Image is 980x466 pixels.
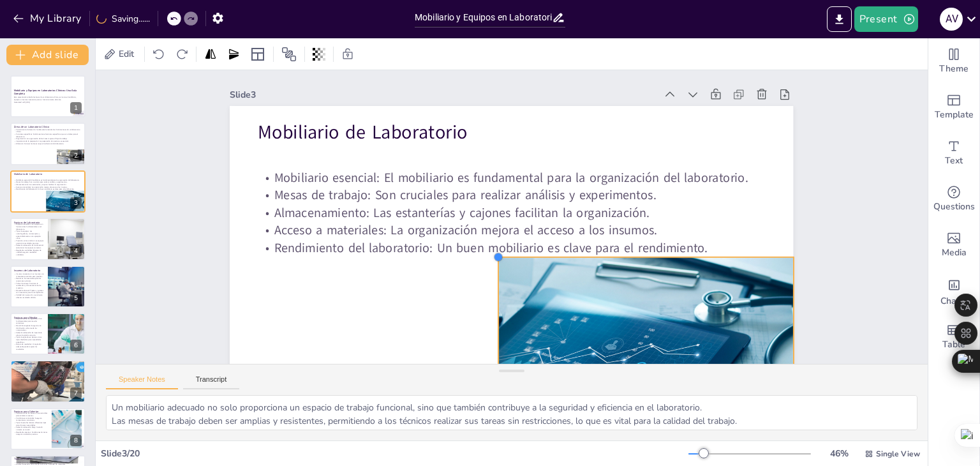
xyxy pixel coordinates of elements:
p: Mezcla homogénea: Aseguran una distribución uniforme de los componentes. [14,324,44,331]
div: Add images, graphics, shapes or video [928,222,979,268]
div: a v [940,8,963,31]
p: Conocimiento de áreas: Es fundamental entender las distintas áreas de un laboratorio clínico. [14,128,82,133]
p: Equipos esenciales: Los equipos son herramientas fundamentales en el laboratorio. [14,223,44,230]
div: 2 [10,123,85,165]
div: 3 [10,170,85,213]
div: 6 [10,313,85,355]
p: Tipos de Estufas [14,457,82,461]
p: Almacenamiento: Las estanterías y cajones facilitan la organización. [14,183,82,186]
p: Agitadores magnéticos: Ideales para mezclar soluciones en frascos. [14,366,82,368]
button: a v [940,6,963,32]
p: Selección adecuada: Es importante elegir el agitador correcto. [14,331,44,336]
span: Position [281,47,297,62]
p: Características importantes: Comprender las características es esencial. [14,375,82,378]
p: Tipos de agitadores: Existen varios tipos diseñados para necesidades específicas. [14,336,44,343]
p: Agitadores [PERSON_NAME]: Adecuados para mezclas más viscosas. [14,368,82,371]
p: Funciones específicas: Cada área tiene funciones específicas que son vitales para el laboratorio. [14,133,82,137]
span: Media [942,246,967,260]
div: 4 [70,245,82,257]
div: 1 [10,75,85,117]
button: Present [854,6,918,32]
p: Acceso a materiales: La organización mejora el acceso a los insumos. [257,195,763,266]
p: Insumos necesarios: Los insumos son materiales esenciales para pruebas. [14,273,44,277]
span: Template [935,108,974,122]
div: 3 [70,197,82,209]
p: Rendimiento del laboratorio: Un buen mobiliario es clave para el rendimiento. [255,213,761,283]
div: Saving...... [96,13,150,25]
p: Condiciones controladas: Aseguran temperaturas constantes. [14,417,48,421]
p: Agitadores de alta velocidad: Permiten mezclar rápidamente grandes volúmenes. [14,371,82,373]
p: Tubos de ensayo: Permiten la recolección y almacenamiento de muestras. [14,282,44,289]
p: Reactivos: Son esenciales para las reacciones químicas. [14,277,44,282]
p: Insumos de Laboratorio [14,268,44,272]
button: Export to PowerPoint [827,6,852,32]
div: 4 [10,218,85,260]
button: Transcript [183,375,240,389]
div: 8 [10,408,85,450]
p: Estufas de convección: Ideales para calentar muestras uniformemente. [14,461,82,463]
p: Calidad de insumos: Es crucial para obtener resultados válidos. [14,294,44,298]
p: Material adicional: Pipetas y guantes son necesarios para la manipulación. [14,289,44,294]
p: Importancia de las estufas: Son esenciales para calentar muestras. [14,412,48,416]
textarea: Un mobiliario adecuado no solo proporciona un espacio de trabajo funcional, sino que también cont... [106,395,917,430]
p: Resultados confiables: Equipos de calidad aseguran resultados confiables. [14,249,44,256]
p: Importancia de la preparación: La preparación de reactivos es esencial. [14,140,82,142]
p: Mobiliario de Laboratorio [267,93,774,172]
div: 7 [10,360,85,402]
p: Tipos de equipos: Las centrifugadoras, microscopios y espectrofotómetros son ejemplos clave. [14,230,44,240]
p: Mobiliario esencial: El mobiliario es fundamental para la organización del laboratorio. [263,142,769,213]
span: Text [945,154,963,168]
p: Eficiencia: Conocer las áreas mejora la eficiencia del laboratorio. [14,142,82,145]
div: 46 % [824,447,854,460]
p: Equipos para Calentar [14,409,48,413]
div: 7 [70,387,82,399]
span: Table [942,338,965,352]
p: Selección basada en aplicación: Es vital elegir según la tarea. [14,373,82,375]
div: Add a table [928,314,979,360]
p: Acceso a materiales: La organización mejora el acceso a los insumos. [14,186,82,188]
p: Importancia de los agitadores: Son fundamentales para mezclar soluciones. [14,317,44,324]
span: Charts [940,294,967,308]
div: Slide 3 / 20 [101,447,688,460]
span: Questions [933,200,975,214]
div: Add ready made slides [928,84,979,130]
p: Organización: La organización de las áreas mejora el flujo de trabajo. [14,137,82,140]
span: Edit [116,48,137,60]
button: Add slide [6,45,89,65]
p: Precisión en los análisis: Los equipos garantizan resultados precisos. [14,240,44,244]
div: Layout [248,44,268,64]
div: 1 [70,102,82,114]
p: Mesas de trabajo: Son cruciales para realizar análisis y experimentos. [261,160,767,231]
div: Add text boxes [928,130,979,176]
p: Equipos para Mezclar [14,316,44,320]
p: Generated with [URL] [14,101,82,103]
p: Selección adecuada: Es fundamental seleccionar los equipos correctos. [14,244,44,249]
input: Insert title [415,8,552,27]
p: Esta presentación aborda las áreas de un laboratorio clínico, así como el mobiliario, equipos e i... [14,96,82,101]
button: My Library [10,8,87,29]
p: Almacenamiento: Las estanterías y cajones facilitan la organización. [259,177,765,248]
p: Equipos de Laboratorio [14,221,44,225]
p: Mesas de trabajo: Son cruciales para realizar análisis y experimentos. [14,181,82,184]
p: Rendimiento del laboratorio: Un buen mobiliario es clave para el rendimiento. [14,188,82,191]
div: Change the overall theme [928,38,979,84]
button: Speaker Notes [106,375,178,389]
div: 2 [70,150,82,162]
div: Get real-time input from your audience [928,176,979,222]
p: Selección adecuada: Elegir la estufa correcta es crucial. [14,426,48,430]
div: 5 [70,292,82,304]
p: Estufas de secado: Perfectas para eliminar humedad de materiales. [14,463,82,466]
div: 6 [70,340,82,351]
div: Add charts and graphs [928,268,979,314]
p: Tipos de Agitadores [14,362,82,366]
p: Áreas de un Laboratorio Clínico [14,124,82,128]
span: Single View [876,449,920,459]
p: Tipos de estufas: Existen diferentes tipos para diversas necesidades. [14,421,48,426]
span: Theme [939,62,969,76]
div: 5 [10,266,85,308]
p: Mobiliario de Laboratorio [14,172,82,176]
div: 8 [70,435,82,446]
p: Mejora de resultados: Un agitador adecuado puede mejorar los resultados. [14,343,44,350]
p: Resultados precisos: Condiciones térmicas aseguran resultados precisos. [14,431,48,435]
p: Mobiliario esencial: El mobiliario es fundamental para la organización del laboratorio. [14,179,82,181]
